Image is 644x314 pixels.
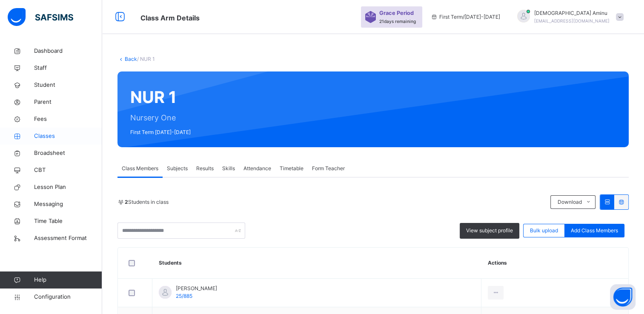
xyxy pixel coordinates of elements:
span: Staff [34,64,102,72]
b: 2 [125,199,128,205]
span: [EMAIL_ADDRESS][DOMAIN_NAME] [534,18,610,23]
span: 21 days remaining [379,19,416,24]
span: Messaging [34,200,102,208]
a: Back [125,56,137,62]
img: safsims [8,8,73,26]
span: 25/885 [176,293,192,299]
div: HafsahAminu [509,9,628,25]
span: Subjects [167,165,188,172]
img: sticker-purple.71386a28dfed39d6af7621340158ba97.svg [365,11,376,23]
span: Form Teacher [312,165,345,172]
span: session/term information [431,13,500,21]
span: Skills [222,165,235,172]
span: Broadsheet [34,149,102,157]
span: Bulk upload [530,227,558,234]
span: / NUR 1 [137,56,155,62]
span: Student [34,81,102,89]
button: Open asap [610,284,635,310]
span: Results [196,165,214,172]
span: View subject profile [466,227,513,234]
span: Time Table [34,217,102,226]
span: [PERSON_NAME] [176,285,217,292]
span: Add Class Members [571,227,618,234]
span: [DEMOGRAPHIC_DATA] Aminu [534,9,610,17]
span: Timetable [280,165,303,172]
span: Help [34,276,102,284]
span: Students in class [125,198,169,206]
span: Classes [34,132,102,140]
span: Fees [34,115,102,123]
span: Configuration [34,293,102,301]
span: Grace Period [379,9,414,17]
span: Download [557,198,581,206]
span: Class Members [122,165,158,172]
span: Class Arm Details [140,14,200,22]
span: Dashboard [34,47,102,55]
span: Lesson Plan [34,183,102,191]
th: Students [152,248,481,279]
span: CBT [34,166,102,174]
span: Parent [34,98,102,106]
span: Attendance [243,165,271,172]
span: Assessment Format [34,234,102,243]
th: Actions [481,248,628,279]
